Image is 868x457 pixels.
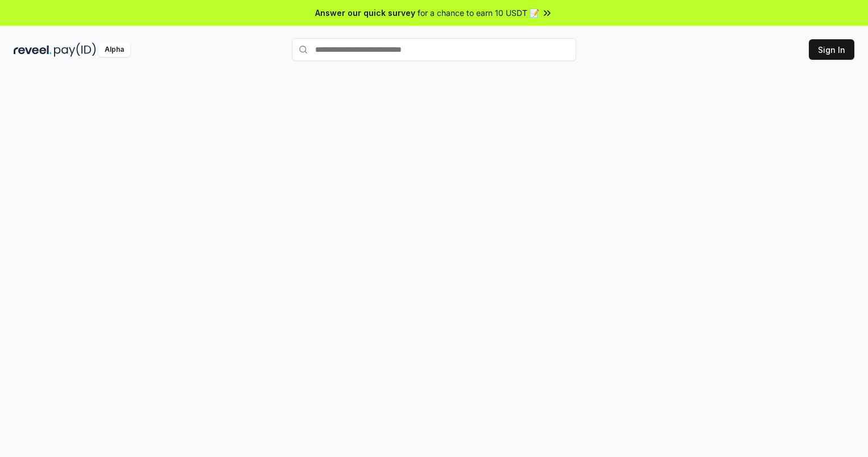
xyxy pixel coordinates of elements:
div: Alpha [98,43,130,57]
span: Answer our quick survey [315,7,415,19]
img: pay_id [54,43,96,57]
span: for a chance to earn 10 USDT 📝 [418,7,539,19]
img: reveel_dark [14,43,52,57]
button: Sign In [809,39,854,60]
